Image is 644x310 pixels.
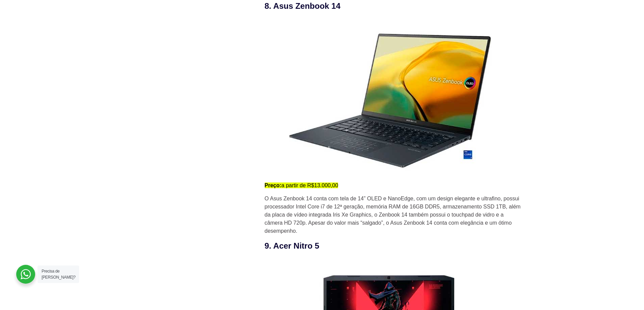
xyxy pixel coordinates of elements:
[265,240,522,252] h3: 9. Acer Nitro 5
[42,269,75,280] span: Precisa de [PERSON_NAME]?
[522,224,644,310] iframe: Chat Widget
[522,224,644,310] div: Widget de chat
[265,195,522,235] p: O Asus Zenbook 14 conta com tela de 14” OLED e NanoEdge, com um design elegante e ultrafino, poss...
[265,182,338,188] mark: a partir de R$13.000,00
[265,182,282,188] strong: Preço:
